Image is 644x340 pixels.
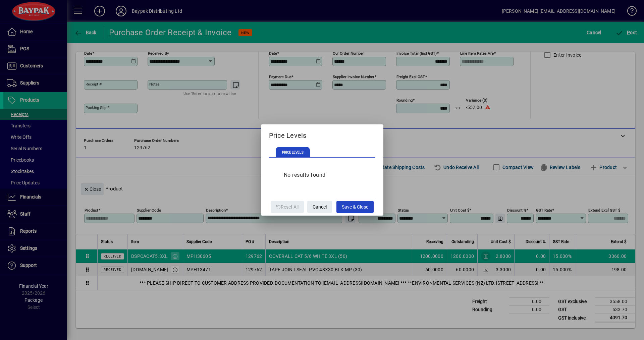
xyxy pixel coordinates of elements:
[261,124,383,144] h2: Price Levels
[276,147,310,158] span: PRICE LEVELS
[277,164,332,186] div: No results found
[313,202,327,213] span: Cancel
[307,201,332,213] button: Cancel
[336,201,374,213] button: Save & Close
[342,202,368,213] span: Save & Close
